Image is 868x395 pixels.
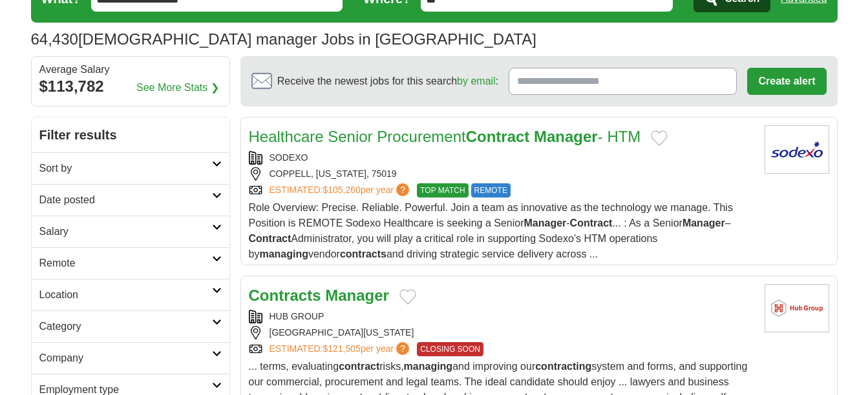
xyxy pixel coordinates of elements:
a: Remote [32,247,229,279]
span: ? [396,342,409,355]
div: $113,782 [39,75,222,98]
button: Add to favorite jobs [399,289,416,305]
a: Company [32,342,229,374]
strong: contract [339,361,379,372]
a: Salary [32,216,229,247]
img: Hub Group Trucking logo [765,284,829,332]
span: Role Overview: Precise. Reliable. Powerful. Join a team as innovative as the technology we manage... [249,202,733,259]
span: REMOTE [471,183,511,197]
a: ESTIMATED:$105,260per year? [270,183,412,197]
span: $105,260 [323,185,360,195]
strong: Manager [534,128,598,145]
h2: Remote [39,256,212,271]
h2: Category [39,319,212,334]
span: 64,430 [31,28,78,51]
a: HUB GROUP [270,311,324,321]
h2: Sort by [39,161,212,176]
button: Add to favorite jobs [651,130,668,146]
strong: Contract [249,233,291,244]
div: COPPELL, [US_STATE], 75019 [249,167,754,181]
button: Create alert [747,68,826,95]
strong: Manager [325,287,389,304]
a: Contracts Manager [249,287,389,304]
strong: managing [404,361,453,372]
strong: Contracts [249,287,321,304]
strong: Manager [683,218,725,228]
a: SODEXO [270,152,308,163]
a: Date posted [32,184,229,216]
a: Sort by [32,152,229,184]
span: CLOSING SOON [417,342,483,356]
h2: Location [39,287,212,303]
a: ESTIMATED:$121,505per year? [270,342,412,356]
strong: Manager [524,218,566,228]
h2: Salary [39,224,212,239]
h1: [DEMOGRAPHIC_DATA] manager Jobs in [GEOGRAPHIC_DATA] [31,30,536,48]
strong: Contract [570,218,613,228]
a: See More Stats ❯ [136,80,219,96]
img: Sodexo logo [765,125,829,174]
a: Location [32,279,229,310]
h2: Date posted [39,192,212,208]
a: Healthcare Senior ProcurementContract Manager- HTM [249,128,641,145]
a: Category [32,310,229,342]
strong: contracting [535,361,591,372]
strong: Contract [466,128,530,145]
h2: Company [39,350,212,366]
span: ? [396,183,409,196]
div: [GEOGRAPHIC_DATA][US_STATE] [249,326,754,339]
div: Average Salary [39,65,222,75]
h2: Filter results [32,117,229,152]
span: $121,505 [323,343,360,354]
strong: contracts [340,248,386,259]
span: Receive the newest jobs for this search : [277,74,498,89]
strong: managing [259,248,308,259]
span: TOP MATCH [417,183,468,197]
a: by email [457,76,496,86]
